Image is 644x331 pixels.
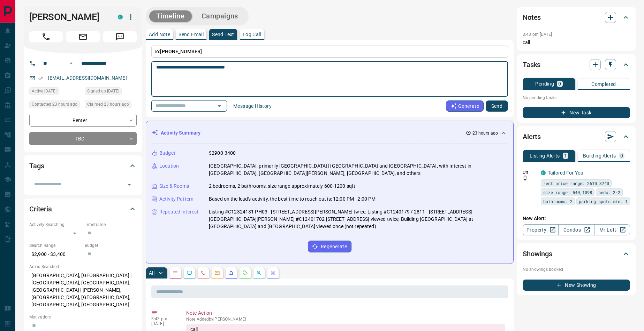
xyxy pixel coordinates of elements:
[187,270,192,276] svg: Lead Browsing Activity
[523,266,630,273] p: No showings booked
[149,32,170,37] p: Add Note
[523,131,541,142] h2: Alerts
[85,221,137,228] p: Timeframe:
[29,132,137,145] div: TBD
[29,264,137,270] p: Areas Searched:
[29,242,81,249] p: Search Range:
[535,81,554,86] p: Pending
[530,153,560,158] p: Listing Alerts
[29,221,81,228] p: Actively Searching:
[523,39,630,46] p: call
[29,114,137,127] div: Renter
[159,208,198,216] p: Repeated Interest
[523,107,630,118] button: New Task
[209,195,376,203] p: Based on the lead's activity, the best time to reach out is: 12:00 PM - 2:00 PM
[209,183,355,190] p: 2 bedrooms, 2 bathrooms, size range approximately 600-1200 sqft
[242,270,248,276] svg: Requests
[103,31,137,42] span: Message
[29,314,137,320] p: Motivation:
[151,316,176,321] p: 3:43 pm
[523,32,552,37] p: 3:43 pm [DATE]
[209,208,508,230] p: Listing #C12324131 PH03 - [STREET_ADDRESS][PERSON_NAME] twice, Listing #C12401797 2811 - [STREET_...
[543,180,609,187] span: rent price range: 2610,3740
[523,9,630,26] div: Notes
[67,59,75,67] button: Open
[543,198,573,205] span: bathrooms: 2
[85,87,137,97] div: Tue Jul 04 2023
[472,130,498,136] p: 23 hours ago
[124,180,134,189] button: Open
[48,75,127,81] a: [EMAIL_ADDRESS][DOMAIN_NAME]
[29,160,44,171] h2: Tags
[149,10,192,22] button: Timeline
[598,189,620,196] span: beds: 2-2
[151,46,508,58] p: To:
[541,170,546,175] div: condos.ca
[214,270,220,276] svg: Emails
[87,101,129,108] span: Claimed 23 hours ago
[186,317,505,322] p: Note Added by [PERSON_NAME]
[85,242,137,249] p: Budget:
[152,127,508,139] div: Activity Summary23 hours ago
[523,215,630,222] p: New Alert:
[591,82,616,87] p: Completed
[149,271,154,275] p: All
[159,195,194,203] p: Activity Pattern
[558,224,594,235] a: Condos
[523,12,541,23] h2: Notes
[620,153,623,158] p: 0
[523,59,540,70] h2: Tasks
[161,129,200,137] p: Activity Summary
[523,245,630,262] div: Showings
[228,270,234,276] svg: Listing Alerts
[523,280,630,291] button: New Showing
[523,92,630,103] p: No pending tasks
[446,100,484,112] button: Generate
[159,183,189,190] p: Size & Rooms
[243,32,261,37] p: Log Call
[209,150,236,157] p: $2900-3400
[229,100,276,112] button: Message History
[523,248,552,259] h2: Showings
[195,10,245,22] button: Campaigns
[32,101,77,108] span: Contacted 23 hours ago
[270,270,276,276] svg: Agent Actions
[486,100,508,112] button: Send
[523,128,630,145] div: Alerts
[200,270,206,276] svg: Calls
[29,100,81,110] div: Sat Sep 13 2025
[308,241,351,252] button: Regenerate
[173,270,178,276] svg: Notes
[29,249,81,260] p: $2,900 - $3,400
[118,15,123,19] div: condos.ca
[29,87,81,97] div: Sat Sep 13 2025
[179,32,204,37] p: Send Email
[583,153,616,158] p: Building Alerts
[159,162,179,170] p: Location
[32,88,56,95] span: Active [DATE]
[29,203,52,215] h2: Criteria
[548,170,583,176] a: Tailored For You
[29,11,107,23] h1: [PERSON_NAME]
[29,270,137,310] p: [GEOGRAPHIC_DATA], [GEOGRAPHIC_DATA] | [GEOGRAPHIC_DATA], [GEOGRAPHIC_DATA], [GEOGRAPHIC_DATA] | ...
[214,101,224,111] button: Open
[594,224,630,235] a: Mr.Loft
[579,198,628,205] span: parking spots min: 1
[212,32,234,37] p: Send Text
[186,309,505,317] p: Note Action
[85,100,137,110] div: Sat Sep 13 2025
[558,81,561,86] p: 0
[523,176,528,180] svg: Push Notification Only
[151,321,176,326] p: [DATE]
[87,88,119,95] span: Signed up [DATE]
[29,31,63,42] span: Call
[29,201,137,217] div: Criteria
[564,153,567,158] p: 1
[38,76,43,81] svg: Email Verified
[209,162,508,177] p: [GEOGRAPHIC_DATA], primarily [GEOGRAPHIC_DATA] | [GEOGRAPHIC_DATA] and [GEOGRAPHIC_DATA], with in...
[29,158,137,174] div: Tags
[66,31,100,42] span: Email
[543,189,592,196] span: size range: 540,1098
[523,169,537,176] p: Off
[159,150,175,157] p: Budget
